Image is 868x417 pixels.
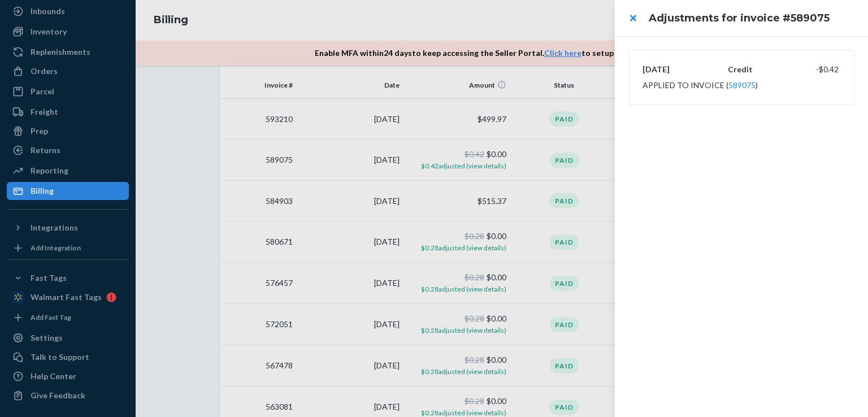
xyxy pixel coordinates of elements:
[649,11,854,25] h3: Adjustments for invoice #589075
[622,7,644,29] button: close
[728,80,756,91] button: 589075
[773,64,839,75] div: -$0.42
[708,64,774,75] p: Credit
[643,80,758,91] div: Applied to invoice ( )
[643,64,708,75] p: [DATE]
